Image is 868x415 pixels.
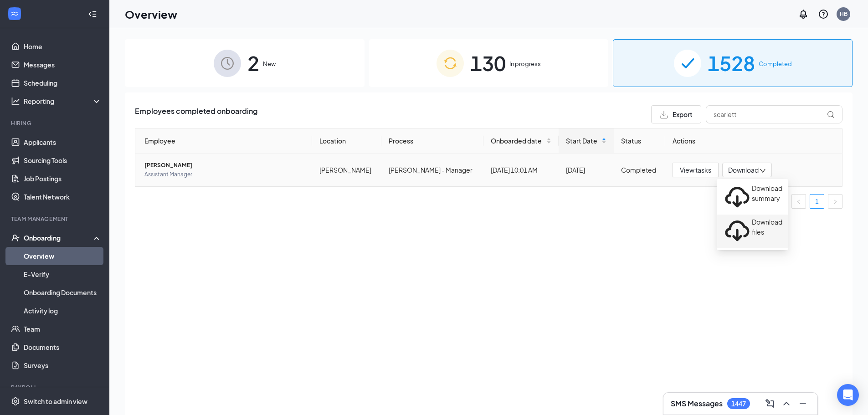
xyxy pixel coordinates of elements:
a: Activity log [24,302,102,320]
span: Download [728,165,759,175]
span: Export [673,111,693,118]
div: Payroll [11,384,100,391]
a: Scheduling [24,74,102,92]
div: [DATE] 10:01 AM [491,165,551,175]
svg: Analysis [11,97,20,106]
div: Onboarding [24,233,94,242]
div: Reporting [24,97,102,106]
span: Completed [759,59,792,68]
th: Onboarded date [483,128,559,154]
button: ComposeMessage [763,396,777,411]
a: Talent Network [24,188,102,206]
svg: ComposeMessage [765,398,776,409]
div: Team Management [11,215,100,223]
span: In progress [509,59,541,68]
button: ChevronUp [779,396,794,411]
li: 1 [810,194,824,209]
span: right [832,199,838,205]
a: Messages [24,56,102,74]
th: Process [381,128,484,154]
span: New [263,59,276,68]
svg: Notifications [798,9,809,20]
div: Download summary [723,183,782,212]
div: 1447 [731,400,746,408]
a: E-Verify [24,265,102,283]
svg: Collapse [88,10,97,19]
div: HB [840,10,847,18]
div: Switch to admin view [24,397,87,406]
input: Search by Name, Job Posting, or Process [706,105,842,123]
li: Next Page [828,194,842,209]
th: Status [614,128,665,154]
svg: ChevronUp [781,398,792,409]
td: [PERSON_NAME] - Manager [381,154,484,186]
a: Onboarding Documents [24,283,102,302]
div: [DATE] [566,165,606,175]
a: Overview [24,247,102,265]
svg: WorkstreamLogo [10,9,19,18]
svg: Minimize [797,398,808,409]
div: Open Intercom Messenger [837,384,859,406]
span: left [796,199,801,205]
svg: Settings [11,397,20,406]
a: Home [24,37,102,56]
th: Employee [135,128,312,154]
span: Assistant Manager [144,170,305,179]
h3: SMS Messages [671,399,723,409]
button: Export [651,105,701,123]
span: 2 [247,47,259,79]
span: View tasks [680,165,711,175]
button: Minimize [796,396,810,411]
svg: QuestionInfo [818,9,829,20]
a: Sourcing Tools [24,151,102,169]
span: 1528 [708,47,755,79]
a: Job Postings [24,169,102,188]
svg: UserCheck [11,233,20,242]
span: Onboarded date [491,136,544,146]
div: Download files [723,217,782,246]
button: right [828,194,842,209]
span: 130 [470,47,506,79]
svg: Download [723,183,752,212]
a: Documents [24,338,102,356]
div: Hiring [11,119,100,127]
a: Surveys [24,356,102,374]
button: left [791,194,806,209]
div: Completed [621,165,658,175]
li: Previous Page [791,194,806,209]
span: down [760,168,766,174]
a: Team [24,320,102,338]
span: Start Date [566,136,600,146]
a: Applicants [24,133,102,151]
svg: Download [723,217,752,246]
a: 1 [810,195,824,208]
span: [PERSON_NAME] [144,161,305,170]
th: Actions [665,128,842,154]
span: Employees completed onboarding [135,105,257,123]
td: [PERSON_NAME] [312,154,381,186]
h1: Overview [125,6,177,22]
th: Location [312,128,381,154]
button: View tasks [673,163,719,177]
